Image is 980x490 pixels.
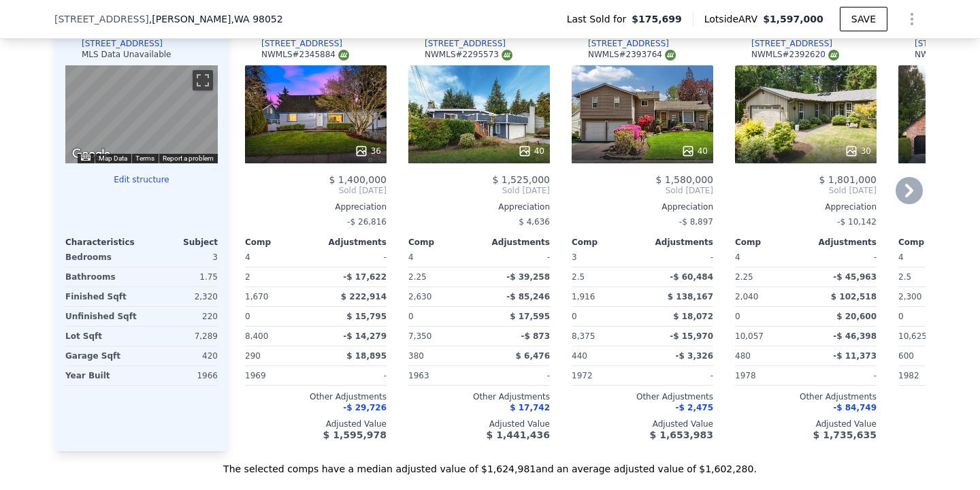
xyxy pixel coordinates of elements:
span: -$ 39,258 [506,272,550,282]
span: -$ 14,279 [343,331,387,341]
span: -$ 11,373 [833,351,877,361]
img: NWMLS Logo [338,50,349,61]
div: 2 [245,267,313,287]
div: Other Adjustments [408,391,550,402]
div: - [808,248,877,267]
span: -$ 60,484 [670,272,713,282]
div: Map [65,65,218,163]
button: Show Options [898,5,926,33]
div: NWMLS # 2392620 [751,49,839,61]
div: Adjustments [316,237,387,248]
div: Comp [408,237,479,248]
span: 2,300 [898,292,921,301]
div: Appreciation [408,201,550,212]
a: [STREET_ADDRESS] [572,38,669,49]
span: -$ 29,726 [343,403,387,412]
span: -$ 10,142 [837,217,877,227]
span: -$ 3,326 [676,351,713,361]
div: 40 [518,144,544,158]
div: NWMLS # 2345884 [261,49,349,61]
div: Bathrooms [65,267,139,287]
div: 2.5 [898,267,966,287]
div: Unfinished Sqft [65,307,139,326]
button: Edit structure [65,174,218,185]
div: NWMLS # 2295573 [425,49,512,61]
span: -$ 26,816 [347,217,387,227]
div: Adjustments [806,237,877,248]
div: Appreciation [735,201,877,212]
div: Garage Sqft [65,346,139,365]
span: 10,625 [898,331,927,341]
span: -$ 46,398 [833,331,877,341]
a: Report a problem [163,154,214,162]
span: 290 [245,351,261,361]
div: 40 [681,144,708,158]
div: - [645,248,713,267]
div: 2,320 [144,287,218,306]
div: - [482,248,550,267]
button: Keyboard shortcuts [81,154,91,161]
div: 36 [355,144,381,158]
div: Adjusted Value [572,419,713,429]
div: Other Adjustments [572,391,713,402]
div: 220 [144,307,218,326]
div: Adjusted Value [245,419,387,429]
div: Adjusted Value [408,419,550,429]
span: 8,400 [245,331,268,341]
span: 8,375 [572,331,595,341]
span: 1,916 [572,292,595,301]
div: - [318,248,387,267]
span: $ 17,742 [510,403,550,412]
div: 1966 [144,366,218,385]
div: 2.5 [572,267,640,287]
div: - [808,366,877,385]
div: Comp [572,237,642,248]
span: $ 1,801,000 [819,174,877,185]
div: - [482,366,550,385]
span: $ 102,518 [831,292,877,301]
span: 0 [572,312,577,321]
span: 480 [735,351,751,361]
span: $175,699 [632,12,682,26]
span: $ 222,914 [341,292,387,301]
div: Adjustments [642,237,713,248]
div: Other Adjustments [245,391,387,402]
div: Comp [735,237,806,248]
span: 10,057 [735,331,764,341]
img: Google [69,146,114,163]
span: 0 [408,312,414,321]
span: $ 15,795 [346,312,387,321]
div: [STREET_ADDRESS] [82,38,163,49]
span: 1,670 [245,292,268,301]
div: 1978 [735,366,803,385]
div: Appreciation [245,201,387,212]
div: 2.25 [408,267,476,287]
button: Toggle fullscreen view [193,70,213,91]
a: [STREET_ADDRESS] [735,38,832,49]
div: Comp [245,237,316,248]
div: 7,289 [144,327,218,346]
span: 0 [245,312,250,321]
div: Appreciation [572,201,713,212]
span: 4 [408,252,414,262]
a: Terms (opens in new tab) [135,154,154,162]
div: [STREET_ADDRESS] [588,38,669,49]
div: 3 [144,248,218,267]
span: $ 1,441,436 [487,429,550,440]
span: $ 18,895 [346,351,387,361]
div: Adjustments [479,237,550,248]
span: 440 [572,351,587,361]
div: [STREET_ADDRESS] [425,38,506,49]
button: Map Data [99,154,127,163]
span: $ 20,600 [836,312,877,321]
span: -$ 873 [521,331,550,341]
span: -$ 17,622 [343,272,387,282]
div: [STREET_ADDRESS] [751,38,832,49]
img: NWMLS Logo [665,50,676,61]
div: Subject [142,237,218,248]
span: Sold [DATE] [572,185,713,196]
span: 7,350 [408,331,431,341]
div: Other Adjustments [735,391,877,402]
div: 420 [144,346,218,365]
span: 2,040 [735,292,758,301]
